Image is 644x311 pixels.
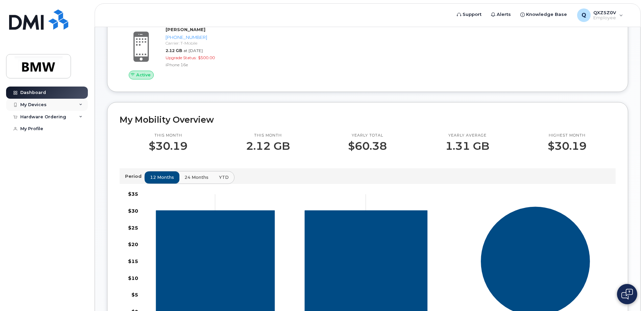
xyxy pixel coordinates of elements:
tspan: $10 [128,275,138,281]
span: $500.00 [198,55,215,60]
p: $30.19 [149,140,188,152]
span: Q [581,11,586,19]
span: 2.12 GB [166,48,182,53]
tspan: $25 [128,224,138,231]
p: This month [246,133,290,138]
div: iPhone 16e [166,62,235,68]
p: This month [149,133,188,138]
a: Alerts [486,8,516,21]
span: QXZ5Z0V [593,10,616,15]
p: Period [125,173,144,180]
p: $30.19 [548,140,587,152]
div: [PHONE_NUMBER] [166,34,235,41]
tspan: $30 [128,208,138,214]
p: Highest month [548,133,587,138]
p: 1.31 GB [445,140,489,152]
span: 24 months [184,174,208,181]
span: at [DATE] [183,48,203,53]
p: 2.12 GB [246,140,290,152]
span: Alerts [497,11,511,18]
span: Active [136,72,151,78]
span: Employee [593,15,616,21]
p: Yearly average [445,133,489,138]
a: Active[PERSON_NAME][PHONE_NUMBER]Carrier: T-Mobile2.12 GBat [DATE]Upgrade Status:$500.00iPhone 16e [120,26,238,79]
h2: My Mobility Overview [120,115,616,125]
tspan: $35 [128,191,138,197]
p: $60.38 [348,140,387,152]
tspan: $5 [131,292,138,298]
a: Knowledge Base [516,8,572,21]
tspan: $15 [128,258,138,264]
div: Carrier: T-Mobile [166,40,235,46]
span: Knowledge Base [526,11,567,18]
tspan: $20 [128,241,138,247]
div: QXZ5Z0V [572,8,628,22]
strong: [PERSON_NAME] [166,27,205,32]
span: Support [463,11,481,18]
span: YTD [219,174,229,181]
a: Support [452,8,486,21]
img: Open chat [621,289,633,300]
p: Yearly total [348,133,387,138]
span: Upgrade Status: [166,55,197,60]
